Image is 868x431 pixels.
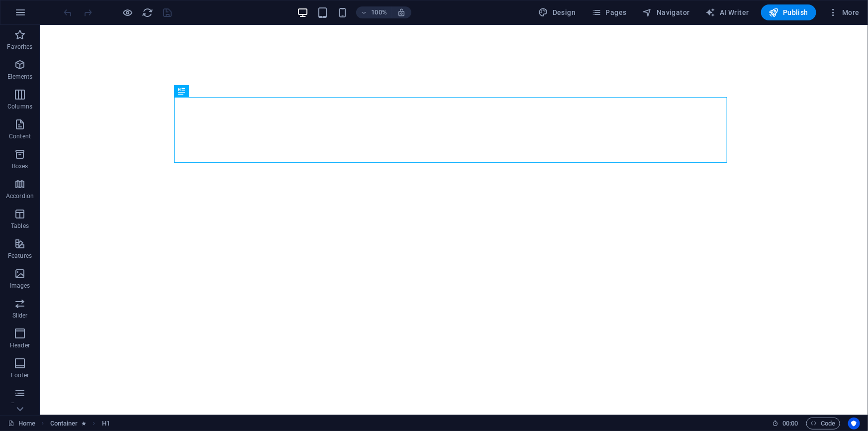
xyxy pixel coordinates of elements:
[142,6,154,18] button: reload
[356,6,391,18] button: 100%
[587,4,630,20] button: Pages
[591,7,626,17] span: Pages
[397,8,406,17] i: On resize automatically adjust zoom level to fit chosen device.
[6,192,34,200] p: Accordion
[769,7,808,17] span: Publish
[848,418,860,430] button: Usercentrics
[806,418,840,430] button: Code
[7,103,32,110] p: Columns
[10,282,30,290] p: Images
[102,418,110,430] span: Click to select. Double-click to edit
[702,4,753,20] button: AI Writer
[50,418,78,430] span: Click to select. Double-click to edit
[11,401,29,409] p: Forms
[122,6,134,18] button: Click here to leave preview mode and continue editing
[535,4,580,20] button: Design
[9,132,31,140] p: Content
[706,7,749,17] span: AI Writer
[50,418,110,430] nav: breadcrumb
[782,418,798,430] span: 00 00
[761,4,816,20] button: Publish
[828,7,860,17] span: More
[811,418,836,430] span: Code
[8,252,32,260] p: Features
[8,418,35,430] a: Click to cancel selection. Double-click to open Pages
[789,420,791,427] span: :
[11,222,29,230] p: Tables
[772,418,798,430] h6: Session time
[371,6,387,18] h6: 100%
[12,162,28,170] p: Boxes
[7,43,32,51] p: Favorites
[639,4,694,20] button: Navigator
[82,421,86,426] i: Element contains an animation
[7,73,33,81] p: Elements
[10,341,30,349] p: Header
[142,7,154,18] i: Reload page
[12,312,28,320] p: Slider
[824,4,864,20] button: More
[535,4,580,20] div: Design (Ctrl+Alt+Y)
[11,371,29,379] p: Footer
[643,7,690,17] span: Navigator
[539,7,576,17] span: Design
